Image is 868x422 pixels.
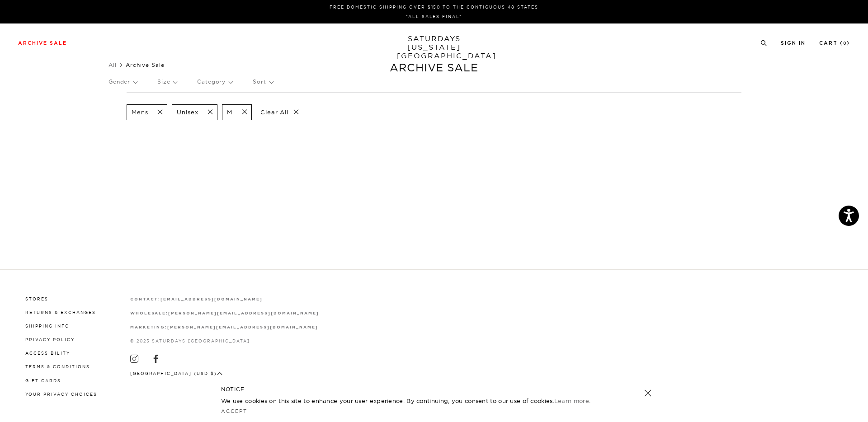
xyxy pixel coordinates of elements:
p: Unisex [177,108,198,116]
a: SATURDAYS[US_STATE][GEOGRAPHIC_DATA] [397,34,472,60]
p: Gender [108,71,137,92]
a: [EMAIL_ADDRESS][DOMAIN_NAME] [160,296,262,301]
a: [PERSON_NAME][EMAIL_ADDRESS][DOMAIN_NAME] [168,310,319,315]
a: Accessibility [25,351,70,356]
strong: [PERSON_NAME][EMAIL_ADDRESS][DOMAIN_NAME] [167,325,318,329]
p: Size [157,71,177,92]
p: We use cookies on this site to enhance your user experience. By continuing, you consent to our us... [221,396,615,405]
p: M [227,108,232,116]
strong: [EMAIL_ADDRESS][DOMAIN_NAME] [160,297,262,301]
strong: contact: [130,297,161,301]
a: Terms & Conditions [25,364,90,369]
a: Returns & Exchanges [25,310,96,315]
a: Cart (0) [819,41,850,46]
button: [GEOGRAPHIC_DATA] (USD $) [130,370,223,377]
p: Sort [253,71,273,92]
h5: NOTICE [221,385,647,394]
strong: marketing: [130,325,168,329]
p: Category [197,71,232,92]
a: Your privacy choices [25,392,97,397]
p: © 2025 Saturdays [GEOGRAPHIC_DATA] [130,338,319,344]
p: Mens [132,108,148,116]
span: Archive Sale [126,61,165,68]
p: Clear All [256,104,303,120]
a: Learn more [554,397,589,404]
a: Gift Cards [25,378,61,383]
a: Accept [221,408,247,414]
small: 0 [843,42,847,46]
a: Privacy Policy [25,337,75,342]
a: All [108,61,117,68]
a: Shipping Info [25,324,70,328]
p: *ALL SALES FINAL* [22,13,846,20]
a: Archive Sale [18,41,67,46]
a: Sign In [781,41,806,46]
strong: wholesale: [130,311,169,315]
a: [PERSON_NAME][EMAIL_ADDRESS][DOMAIN_NAME] [167,324,318,329]
p: FREE DOMESTIC SHIPPING OVER $150 TO THE CONTIGUOUS 48 STATES [22,4,846,10]
a: Stores [25,296,48,301]
strong: [PERSON_NAME][EMAIL_ADDRESS][DOMAIN_NAME] [168,311,319,315]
